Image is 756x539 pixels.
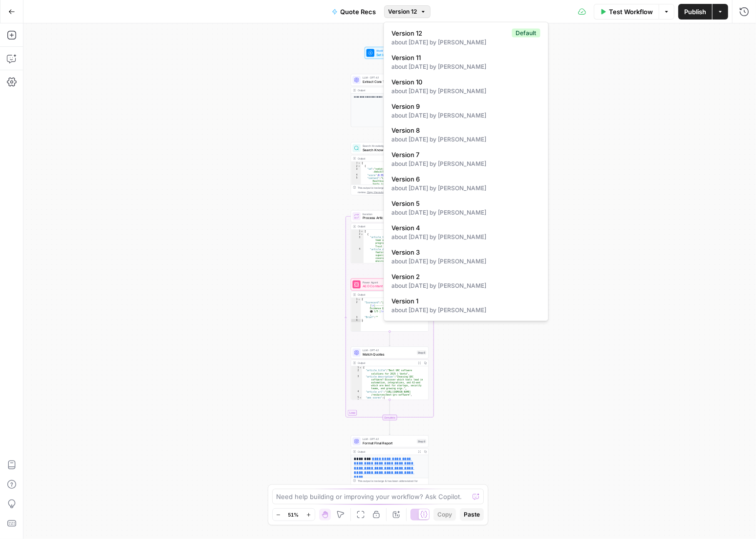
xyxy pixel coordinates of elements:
[363,437,415,441] span: LLM · GPT-4.1
[358,450,415,454] div: Output
[358,165,361,168] span: Toggle code folding, rows 2 through 6
[392,111,540,120] div: about [DATE] by [PERSON_NAME]
[351,399,362,402] div: 6
[367,484,386,487] span: Copy the output
[376,49,401,53] span: Workflow
[359,366,362,369] span: Toggle code folding, rows 1 through 61
[359,399,362,402] span: Toggle code folding, rows 6 through 9
[392,28,508,38] span: Version 12
[351,165,361,168] div: 2
[351,366,362,369] div: 1
[392,126,537,136] span: Version 8
[389,332,390,346] g: Edge from step_1 to step_6
[351,142,429,195] div: Search Knowledge BaseSearch Knowledge BaseStep 3Output[ { "id":"vsdid:3603746:rid:MPEjiXtRY15W -A...
[383,415,397,420] div: Complete
[363,216,414,220] span: Process Articles
[363,352,415,357] span: Match Quotes
[512,29,540,38] div: Default
[392,282,540,291] div: about [DATE] by [PERSON_NAME]
[392,101,537,111] span: Version 9
[358,361,415,365] div: Output
[351,375,362,390] div: 3
[392,77,537,87] span: Version 10
[351,230,364,233] div: 1
[460,508,484,521] button: Paste
[392,297,537,306] span: Version 1
[351,161,361,164] div: 1
[392,184,540,193] div: about [DATE] by [PERSON_NAME]
[392,150,537,160] span: Version 7
[358,298,361,301] span: Toggle code folding, rows 1 through 4
[367,190,386,193] span: Copy the output
[392,272,537,282] span: Version 2
[363,440,415,445] span: Format Final Report
[392,209,540,218] div: about [DATE] by [PERSON_NAME]
[392,248,537,258] span: Version 3
[392,53,537,62] span: Version 11
[351,301,361,316] div: 2
[363,144,415,148] span: Search Knowledge Base
[351,248,364,269] div: 4
[417,439,427,443] div: Step 9
[389,7,417,16] span: Version 12
[361,233,364,236] span: Toggle code folding, rows 2 through 52
[351,233,364,236] div: 2
[358,88,415,92] div: Output
[351,319,361,322] div: 4
[684,7,706,17] span: Publish
[351,390,362,396] div: 4
[326,4,382,20] button: Quote Recs
[351,168,361,174] div: 3
[358,479,427,487] div: This output is too large & has been abbreviated for review. to view the full content.
[351,210,429,263] div: LoopIterationProcess ArticlesStep 4Output[ { "article_title":"Force multiply your team and monito...
[351,174,361,177] div: 4
[351,47,429,59] div: WorkflowSet InputsInputs
[351,236,364,248] div: 3
[358,161,361,164] span: Toggle code folding, rows 1 through 7
[351,415,429,420] div: Complete
[392,199,537,209] span: Version 5
[361,230,364,233] span: Toggle code folding, rows 1 through 165
[392,223,537,233] span: Version 4
[358,157,415,160] div: Output
[358,293,415,297] div: Output
[678,4,712,20] button: Publish
[351,279,429,332] div: Power AgentAEO Content Scorecard - ForkStep 1Output{ "Scorecard":"| Quote-Related Metric | Score ...
[376,52,401,57] span: Set Inputs
[392,233,540,242] div: about [DATE] by [PERSON_NAME]
[363,79,415,84] span: Extract Core Topic
[358,224,415,228] div: Output
[363,76,415,80] span: LLM · GPT-4.1
[363,348,415,352] span: LLM · GPT-4.1
[437,510,452,519] span: Copy
[392,62,540,71] div: about [DATE] by [PERSON_NAME]
[363,284,415,289] span: AEO Content Scorecard - Fork
[392,258,540,266] div: about [DATE] by [PERSON_NAME]
[594,4,659,20] button: Test Workflow
[363,280,415,284] span: Power Agent
[392,160,540,169] div: about [DATE] by [PERSON_NAME]
[363,212,414,216] span: Iteration
[389,420,390,435] g: Edge from step_4-iteration-end to step_9
[351,298,361,301] div: 1
[392,87,540,96] div: about [DATE] by [PERSON_NAME]
[392,38,540,47] div: about [DATE] by [PERSON_NAME]
[358,186,427,194] div: This output is too large & has been abbreviated for review. to view the full content.
[609,7,653,17] span: Test Workflow
[433,508,456,521] button: Copy
[351,347,429,400] div: LLM · GPT-4.1Match QuotesStep 6Output{ "article_title":"Best GRC software solutions for 2025 | Va...
[341,7,376,17] span: Quote Recs
[392,175,537,184] span: Version 6
[464,510,480,519] span: Paste
[417,350,427,355] div: Step 6
[288,511,299,519] span: 51%
[359,396,362,399] span: Toggle code folding, rows 5 through 18
[351,369,362,375] div: 2
[392,306,540,315] div: about [DATE] by [PERSON_NAME]
[351,316,361,319] div: 3
[384,5,431,18] button: Version 12
[384,22,549,321] div: Version 12
[392,136,540,144] div: about [DATE] by [PERSON_NAME]
[351,396,362,399] div: 5
[363,147,415,152] span: Search Knowledge Base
